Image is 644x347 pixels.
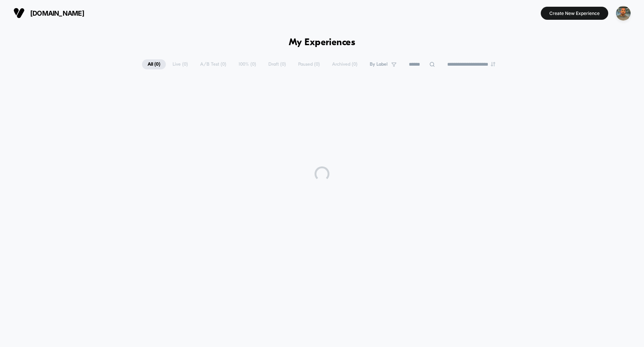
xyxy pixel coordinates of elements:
span: By Label [370,62,388,67]
span: [DOMAIN_NAME] [30,9,84,17]
button: [DOMAIN_NAME] [11,7,86,19]
img: ppic [616,6,631,21]
img: Visually logo [13,7,25,19]
h1: My Experiences [289,37,356,48]
span: All ( 0 ) [142,59,166,69]
img: end [491,62,495,66]
button: ppic [614,6,633,21]
button: Create New Experience [541,7,608,20]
